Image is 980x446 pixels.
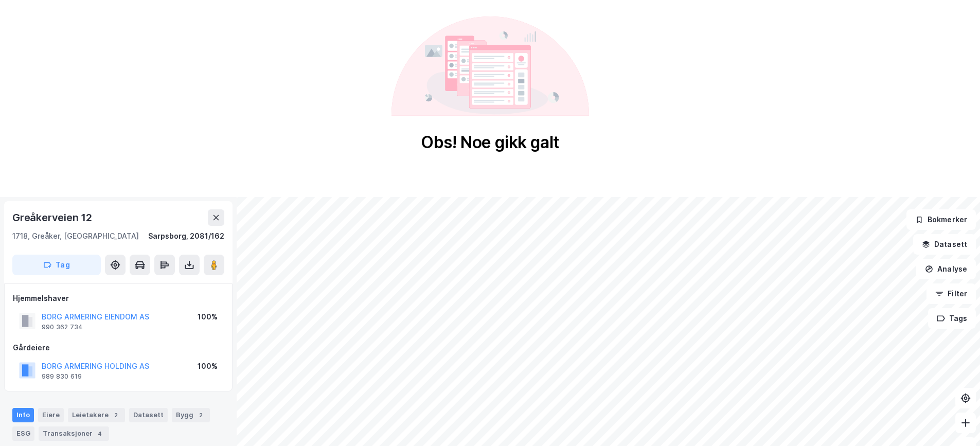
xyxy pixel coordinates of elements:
[129,408,168,422] div: Datasett
[198,311,218,323] div: 100%
[95,429,105,439] div: 4
[12,426,34,441] div: ESG
[198,360,218,372] div: 100%
[12,230,139,242] div: 1718, Greåker, [GEOGRAPHIC_DATA]
[42,372,82,381] div: 989 830 619
[913,234,976,255] button: Datasett
[195,410,206,420] div: 2
[39,426,109,441] div: Transaksjoner
[172,408,210,422] div: Bygg
[906,209,976,230] button: Bokmerker
[929,397,980,446] iframe: Chat Widget
[13,292,224,305] div: Hjemmelshaver
[42,323,83,331] div: 990 362 734
[148,230,224,242] div: Sarpsborg, 2081/162
[916,259,976,279] button: Analyse
[12,209,94,226] div: Greåkerveien 12
[926,283,976,304] button: Filter
[68,408,125,422] div: Leietakere
[38,408,64,422] div: Eiere
[12,408,34,422] div: Info
[929,397,980,446] div: Kontrollprogram for chat
[111,410,121,420] div: 2
[12,255,101,275] button: Tag
[928,308,976,329] button: Tags
[13,342,224,354] div: Gårdeiere
[421,132,559,153] div: Obs! Noe gikk galt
